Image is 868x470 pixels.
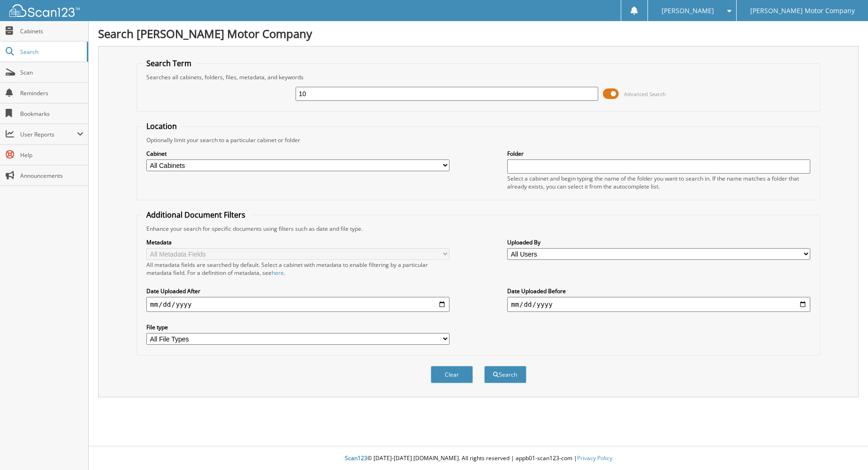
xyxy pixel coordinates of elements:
div: All metadata fields are searched by default. Select a cabinet with metadata to enable filtering b... [146,261,449,277]
span: User Reports [20,130,77,138]
legend: Additional Document Filters [142,210,250,220]
div: © [DATE]-[DATE] [DOMAIN_NAME]. All rights reserved | appb01-scan123-com | [89,447,868,470]
span: Reminders [20,89,84,97]
div: Select a cabinet and begin typing the name of the folder you want to search in. If the name match... [507,174,810,190]
h1: Search [PERSON_NAME] Motor Company [98,26,859,41]
input: end [507,297,810,312]
a: Privacy Policy [577,454,612,462]
span: Scan [20,68,84,76]
label: Date Uploaded After [146,287,449,295]
span: [PERSON_NAME] Motor Company [750,8,855,14]
label: File type [146,323,449,331]
span: Cabinets [20,27,84,35]
label: Cabinet [146,150,449,158]
span: [PERSON_NAME] [662,8,714,14]
span: Help [20,151,84,159]
span: Scan123 [345,454,367,462]
span: Search [20,48,82,56]
span: Bookmarks [20,110,84,118]
button: Search [484,366,526,383]
div: Optionally limit your search to a particular cabinet or folder [142,136,815,144]
button: Clear [431,366,473,383]
div: Enhance your search for specific documents using filters such as date and file type. [142,225,815,233]
img: scan123-logo-white.svg [9,4,80,17]
label: Date Uploaded Before [507,287,810,295]
label: Metadata [146,238,449,246]
div: Searches all cabinets, folders, files, metadata, and keywords [142,73,815,81]
input: start [146,297,449,312]
span: Announcements [20,172,84,180]
label: Folder [507,150,810,158]
legend: Location [142,121,182,131]
a: here [272,269,284,277]
label: Uploaded By [507,238,810,246]
span: Advanced Search [624,91,666,98]
legend: Search Term [142,58,196,68]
